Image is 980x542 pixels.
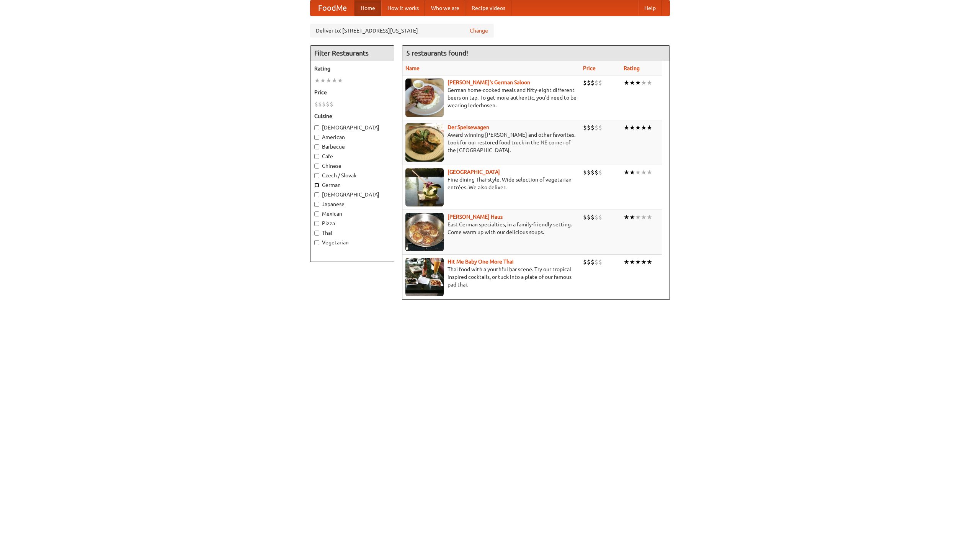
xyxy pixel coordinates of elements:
li: $ [591,79,595,87]
label: Pizza [314,219,390,227]
a: Home [354,0,381,16]
a: Der Speisewagen [448,124,489,130]
p: German home-cooked meals and fifty-eight different beers on tap. To get more authentic, you'd nee... [405,86,577,109]
li: $ [595,123,598,132]
p: East German specialties, in a family-friendly setting. Come warm up with our delicious soups. [405,221,577,236]
li: $ [330,100,333,108]
li: ★ [641,79,647,87]
input: German [314,183,319,188]
a: [PERSON_NAME] Haus [448,214,503,220]
label: German [314,181,390,189]
b: Hit Me Baby One More Thai [448,259,514,265]
a: [GEOGRAPHIC_DATA] [448,169,500,175]
li: ★ [624,123,629,132]
li: ★ [635,213,641,221]
li: $ [595,213,598,221]
li: $ [591,258,595,266]
label: Japanese [314,200,390,208]
label: Thai [314,229,390,237]
label: American [314,133,390,141]
a: Change [470,27,488,34]
li: ★ [641,258,647,266]
li: $ [587,213,591,221]
li: $ [318,100,322,108]
li: ★ [314,76,320,85]
li: $ [583,213,587,221]
li: $ [583,123,587,132]
label: Vegetarian [314,239,390,246]
li: ★ [635,79,641,87]
a: How it works [381,0,425,16]
li: $ [598,258,602,266]
img: esthers.jpg [405,79,444,117]
input: [DEMOGRAPHIC_DATA] [314,192,319,197]
li: $ [587,79,591,87]
li: ★ [635,123,641,132]
li: $ [595,79,598,87]
li: $ [326,100,330,108]
input: Mexican [314,211,319,216]
li: ★ [647,213,652,221]
li: ★ [629,168,635,177]
li: ★ [629,258,635,266]
h5: Price [314,88,390,96]
input: [DEMOGRAPHIC_DATA] [314,125,319,130]
a: Help [638,0,662,16]
input: American [314,135,319,140]
p: Thai food with a youthful bar scene. Try our tropical inspired cocktails, or tuck into a plate of... [405,265,577,288]
li: ★ [629,79,635,87]
li: ★ [624,79,629,87]
li: ★ [647,123,652,132]
input: Barbecue [314,144,319,149]
label: Cafe [314,152,390,160]
li: $ [591,123,595,132]
li: $ [598,213,602,221]
label: [DEMOGRAPHIC_DATA] [314,124,390,131]
label: Barbecue [314,143,390,151]
li: ★ [641,168,647,177]
input: Japanese [314,202,319,207]
li: ★ [647,168,652,177]
p: Award-winning [PERSON_NAME] and other favorites. Look for our restored food truck in the NE corne... [405,131,577,154]
li: ★ [635,258,641,266]
li: ★ [624,213,629,221]
li: $ [583,258,587,266]
li: $ [322,100,326,108]
input: Thai [314,231,319,236]
input: Czech / Slovak [314,173,319,178]
p: Fine dining Thai-style. Wide selection of vegetarian entrées. We also deliver. [405,176,577,191]
li: ★ [647,79,652,87]
li: ★ [332,76,337,85]
a: Price [583,65,596,71]
a: FoodMe [310,0,354,16]
li: $ [583,168,587,177]
li: $ [314,100,318,108]
input: Cafe [314,154,319,159]
img: satay.jpg [405,168,444,206]
label: [DEMOGRAPHIC_DATA] [314,191,390,198]
li: $ [598,79,602,87]
li: $ [591,168,595,177]
ng-pluralize: 5 restaurants found! [406,49,468,57]
li: $ [591,213,595,221]
img: speisewagen.jpg [405,123,444,162]
h5: Cuisine [314,112,390,120]
li: ★ [624,258,629,266]
li: ★ [647,258,652,266]
a: [PERSON_NAME]'s German Saloon [448,79,530,85]
input: Pizza [314,221,319,226]
img: babythai.jpg [405,258,444,296]
li: ★ [337,76,343,85]
h4: Filter Restaurants [310,46,394,61]
label: Chinese [314,162,390,170]
img: kohlhaus.jpg [405,213,444,251]
label: Mexican [314,210,390,218]
li: ★ [629,123,635,132]
input: Chinese [314,164,319,169]
li: ★ [629,213,635,221]
li: ★ [641,123,647,132]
